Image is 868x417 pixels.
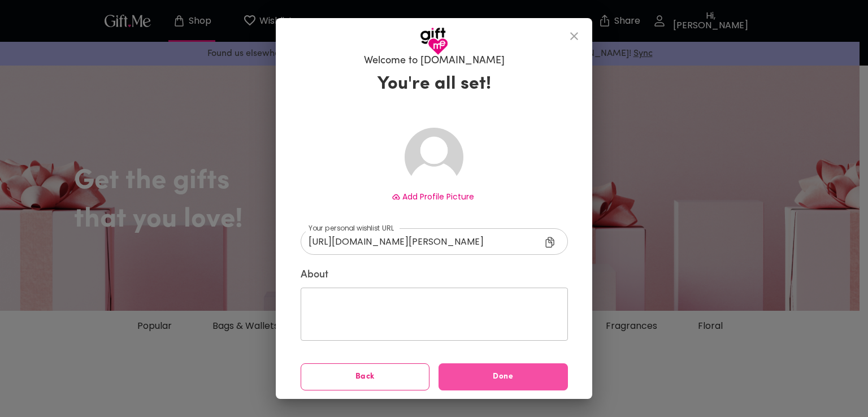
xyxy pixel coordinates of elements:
[405,128,463,186] img: Avatar
[402,191,474,202] span: Add Profile Picture
[364,54,505,68] h6: Welcome to [DOMAIN_NAME]
[439,371,568,383] span: Done
[301,363,430,390] button: Back
[420,27,448,55] img: GiftMe Logo
[377,73,491,95] h3: You're all set!
[301,268,568,282] label: About
[439,363,568,390] button: Done
[301,371,429,383] span: Back
[561,23,588,50] button: close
